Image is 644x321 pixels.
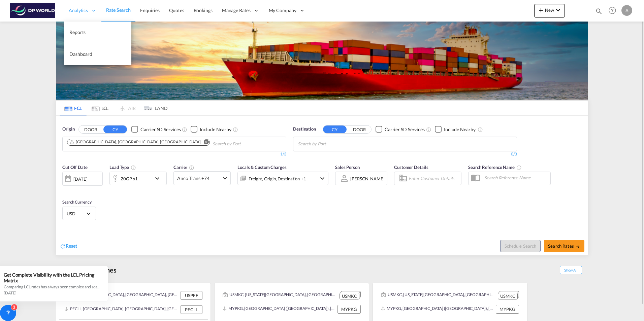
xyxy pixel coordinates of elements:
[607,5,618,16] span: Help
[10,3,56,18] img: c08ca190194411f088ed0f3ba295208c.png
[131,126,181,133] md-checkbox: Checkbox No Ink
[269,7,296,14] span: My Company
[500,240,541,252] button: Note: By default Schedule search will only considerorigin ports, destination ports and cut off da...
[297,137,364,149] md-chips-wrap: Chips container with autocompletion. Enter the text area, type text to search, and then use the u...
[249,174,306,183] div: Freight Origin Destination Factory Stuffing
[177,175,221,182] span: Anco Trans +74
[444,126,476,133] div: Include Nearby
[595,7,603,15] md-icon: icon-magnify
[64,291,179,300] div: USPEF, Port Everglades, FL, United States, North America, Americas
[73,176,87,182] div: [DATE]
[293,151,517,157] div: 0/3
[67,211,86,217] span: USD
[222,7,251,14] span: Manage Rates
[66,243,77,249] span: Reset
[323,126,347,133] button: CY
[537,7,562,13] span: New
[62,185,67,194] md-datepicker: Select
[223,305,336,314] div: MYPKG, Port Klang (Pelabuhan Klang), Malaysia, South East Asia, Asia Pacific
[337,305,361,314] div: MYPKG
[199,139,210,146] button: Remove
[106,7,131,13] span: Rate Search
[576,244,580,249] md-icon: icon-arrow-right
[62,151,286,157] div: 1/3
[189,165,194,170] md-icon: The selected Trucker/Carrierwill be displayed in the rate results If the rates are from another f...
[237,172,328,185] div: Freight Origin Destination Factory Stuffingicon-chevron-down
[169,7,184,13] span: Quotes
[516,165,522,170] md-icon: Your search will be saved by the below given name
[544,240,584,252] button: Search Ratesicon-arrow-right
[153,174,165,182] md-icon: icon-chevron-down
[621,5,632,16] div: A
[131,165,136,170] md-icon: icon-information-outline
[109,172,167,185] div: 20GP x1icon-chevron-down
[213,139,277,149] input: Chips input.
[109,165,136,170] span: Load Type
[191,126,231,133] md-checkbox: Checkbox No Ink
[103,126,127,133] button: CY
[56,116,588,255] div: OriginDOOR CY Checkbox No InkUnchecked: Search for CY (Container Yard) services for all selected ...
[69,51,92,57] span: Dashboard
[554,6,562,14] md-icon: icon-chevron-down
[468,165,522,170] span: Search Reference Name
[560,266,582,274] span: Show All
[293,126,316,133] span: Destination
[140,101,167,115] md-tab-item: LAND
[64,305,179,314] div: PECLL, Callao, Peru, South America, Americas
[478,127,483,132] md-icon: Unchecked: Ignores neighbouring ports when fetching rates.Checked : Includes neighbouring ports w...
[69,139,201,145] div: Norfolk, VA, USORF
[385,126,425,133] div: Carrier SD Services
[534,4,565,17] button: icon-plus 400-fgNewicon-chevron-down
[60,243,66,249] md-icon: icon-refresh
[426,127,431,132] md-icon: Unchecked: Search for CY (Container Yard) services for all selected carriers.Checked : Search for...
[381,291,496,299] div: USMKC, Kansas City, MO, United States, North America, Americas
[56,22,588,100] img: LCL+%26+FCL+BACKGROUND.png
[66,209,92,218] md-select: Select Currency: $ USDUnited States Dollar
[140,126,181,133] div: Carrier SD Services
[298,139,362,149] input: Chips input.
[237,165,287,170] span: Locals & Custom Charges
[335,165,360,170] span: Sales Person
[60,101,87,115] md-tab-item: FCL
[233,127,238,132] md-icon: Unchecked: Ignores neighbouring ports when fetching rates.Checked : Includes neighbouring ports w...
[498,293,518,300] div: USMKC
[62,165,88,170] span: Cut Off Date
[548,243,580,249] span: Search Rates
[194,7,213,13] span: Bookings
[69,29,86,35] span: Reports
[381,305,494,314] div: MYPKG, Port Klang (Pelabuhan Klang), Malaysia, South East Asia, Asia Pacific
[537,6,545,14] md-icon: icon-plus 400-fg
[200,126,231,133] div: Include Nearby
[348,126,371,133] button: DOOR
[62,200,92,205] span: Search Currency
[173,165,194,170] span: Carrier
[496,305,519,314] div: MYPKG
[350,174,385,183] md-select: Sales Person: Ana Alas
[607,5,621,17] div: Help
[182,127,187,132] md-icon: Unchecked: Search for CY (Container Yard) services for all selected carriers.Checked : Search for...
[69,139,202,145] div: Press delete to remove this chip.
[64,43,131,65] a: Dashboard
[62,172,103,186] div: [DATE]
[140,7,160,13] span: Enquiries
[69,7,88,14] span: Analytics
[121,174,138,183] div: 20GP x1
[481,173,550,183] input: Search Reference Name
[350,176,385,181] div: [PERSON_NAME]
[60,101,167,115] md-pagination-wrapper: Use the left and right arrow keys to navigate between tabs
[66,137,279,149] md-chips-wrap: Chips container. Use arrow keys to select chips.
[181,291,202,300] div: USPEF
[79,126,102,133] button: DOOR
[62,126,74,133] span: Origin
[181,305,202,314] div: PECLL
[56,262,119,278] div: Recent Searches
[394,165,428,170] span: Customer Details
[87,101,114,115] md-tab-item: LCL
[60,243,77,250] div: icon-refreshReset
[435,126,476,133] md-checkbox: Checkbox No Ink
[409,173,459,183] input: Enter Customer Details
[340,293,359,300] div: USMKC
[318,174,326,182] md-icon: icon-chevron-down
[223,291,338,299] div: USMKC, Kansas City, MO, United States, North America, Americas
